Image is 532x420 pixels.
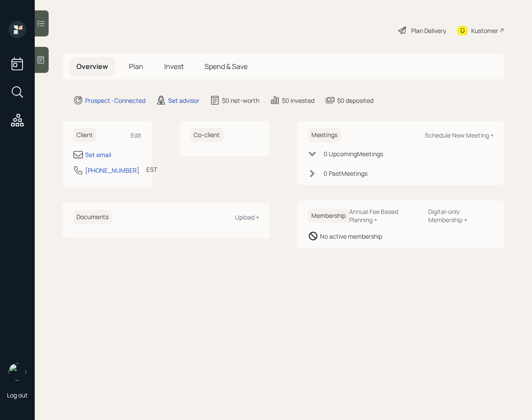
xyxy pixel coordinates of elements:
h6: Meetings [308,128,341,142]
span: Plan [129,62,143,71]
div: Digital-only Membership + [428,207,494,224]
div: Log out [7,391,28,399]
div: Edit [131,131,142,139]
span: Invest [164,62,184,71]
div: $0 invested [282,96,314,105]
h6: Membership [308,209,349,223]
div: $0 net-worth [222,96,259,105]
span: Overview [76,62,108,71]
div: Schedule New Meeting + [425,131,494,139]
div: Kustomer [471,26,498,35]
div: Plan Delivery [411,26,446,35]
h6: Client [73,128,96,142]
div: No active membership [320,232,382,241]
div: [PHONE_NUMBER] [85,166,139,175]
div: $0 deposited [337,96,373,105]
div: Upload + [235,213,259,221]
h6: Co-client [190,128,223,142]
div: Annual Fee Based Planning + [349,207,421,224]
h6: Documents [73,210,112,224]
div: 0 Past Meeting s [324,169,367,178]
img: retirable_logo.png [9,363,26,381]
div: EST [146,165,157,174]
span: Spend & Save [205,62,248,71]
div: Set advisor [168,96,199,105]
div: 0 Upcoming Meeting s [324,149,383,158]
div: Prospect · Connected [85,96,145,105]
div: Set email [85,150,111,159]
